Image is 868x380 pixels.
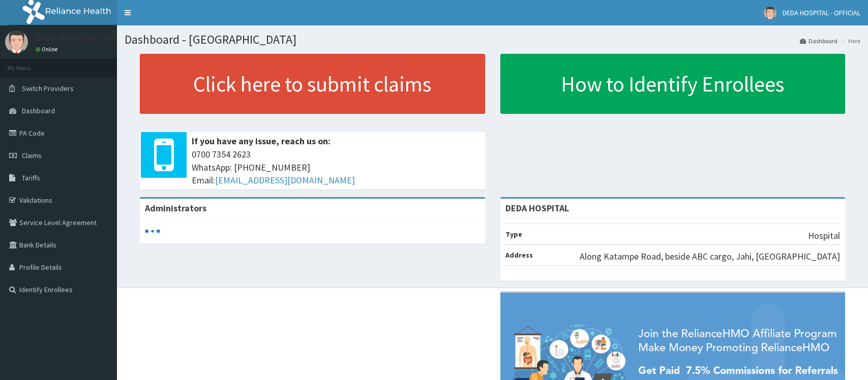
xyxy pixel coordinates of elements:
span: Switch Providers [22,84,74,93]
li: Here [839,37,860,45]
a: [EMAIL_ADDRESS][DOMAIN_NAME] [215,174,355,186]
span: DEDA HOSPITAL - OFFICIAL [783,8,860,17]
p: DEDA HOSPITAL - OFFICIAL [36,33,140,42]
a: Online [36,46,60,53]
b: Type [505,230,522,239]
b: If you have any issue, reach us on: [192,135,331,147]
a: How to Identify Enrollees [500,54,846,114]
p: Hospital [808,229,840,242]
span: Claims [22,151,42,160]
img: User Image [764,7,776,19]
a: Click here to submit claims [140,54,485,114]
img: User Image [5,30,28,53]
span: Dashboard [22,106,55,115]
b: Address [505,250,533,260]
strong: DEDA HOSPITAL [505,202,569,214]
span: 0700 7354 2623 WhatsApp: [PHONE_NUMBER] Email: [192,148,480,187]
span: Tariffs [22,173,40,182]
a: Dashboard [800,37,837,45]
b: Administrators [145,202,206,214]
svg: audio-loading [145,224,160,239]
p: Along Katampe Road, beside ABC cargo, Jahi, [GEOGRAPHIC_DATA] [580,250,840,263]
h1: Dashboard - [GEOGRAPHIC_DATA] [125,33,860,46]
